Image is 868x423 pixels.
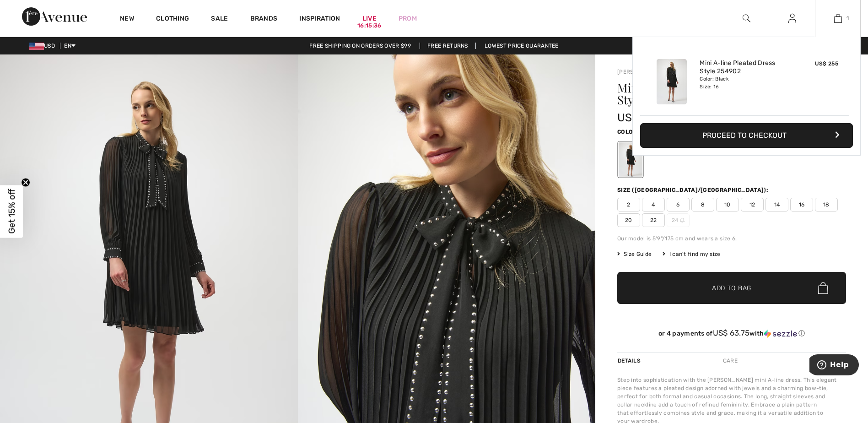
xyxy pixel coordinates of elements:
[302,43,418,49] a: Free shipping on orders over $99
[663,250,720,258] div: I can't find my size
[617,111,662,124] span: US$ 255
[642,213,665,227] span: 22
[617,250,652,258] span: Size Guide
[815,198,838,211] span: 18
[211,15,228,24] a: Sale
[743,13,750,24] img: search the website
[120,15,134,24] a: New
[716,198,739,211] span: 10
[299,15,340,24] span: Inspiration
[6,189,17,234] span: Get 15% off
[764,330,797,338] img: Sezzle
[617,82,808,106] h1: Mini A-line Pleated Dress Style 254902
[617,352,643,369] div: Details
[815,13,860,24] a: 1
[362,14,377,23] a: Live16:15:36
[834,13,842,24] img: My Bag
[642,198,665,211] span: 4
[156,15,189,24] a: Clothing
[617,329,846,341] div: or 4 payments ofUS$ 63.75withSezzle Click to learn more about Sezzle
[815,60,838,67] span: US$ 255
[21,178,30,187] button: Close teaser
[477,43,566,49] a: Lowest Price Guarantee
[667,213,690,227] span: 24
[399,14,417,23] a: Prom
[700,59,790,76] a: Mini A-line Pleated Dress Style 254902
[617,213,640,227] span: 20
[781,13,803,24] a: Sign In
[700,76,790,90] div: Color: Black Size: 16
[809,354,859,377] iframe: Opens a widget where you can find more information
[29,43,44,50] img: US Dollar
[715,352,745,369] div: Care
[420,43,476,49] a: Free Returns
[250,15,278,24] a: Brands
[22,7,87,26] img: 1ère Avenue
[818,352,846,369] div: Shipping
[667,198,690,211] span: 6
[790,198,813,211] span: 16
[640,123,853,148] button: Proceed to Checkout
[741,198,764,211] span: 12
[713,328,750,337] span: US$ 63.75
[691,198,714,211] span: 8
[788,13,796,24] img: My Info
[619,142,642,177] div: Black
[617,69,663,75] a: [PERSON_NAME]
[617,186,770,194] div: Size ([GEOGRAPHIC_DATA]/[GEOGRAPHIC_DATA]):
[617,329,846,338] div: or 4 payments of with
[617,129,639,135] span: Color:
[680,218,685,222] img: ring-m.svg
[617,272,846,304] button: Add to Bag
[64,43,75,49] span: EN
[29,43,59,49] span: USD
[818,282,828,294] img: Bag.svg
[617,198,640,211] span: 2
[712,283,751,293] span: Add to Bag
[357,22,381,30] div: 16:15:36
[617,234,846,243] div: Our model is 5'9"/175 cm and wears a size 6.
[846,14,849,22] span: 1
[657,59,687,104] img: Mini A-line Pleated Dress Style 254902
[766,198,788,211] span: 14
